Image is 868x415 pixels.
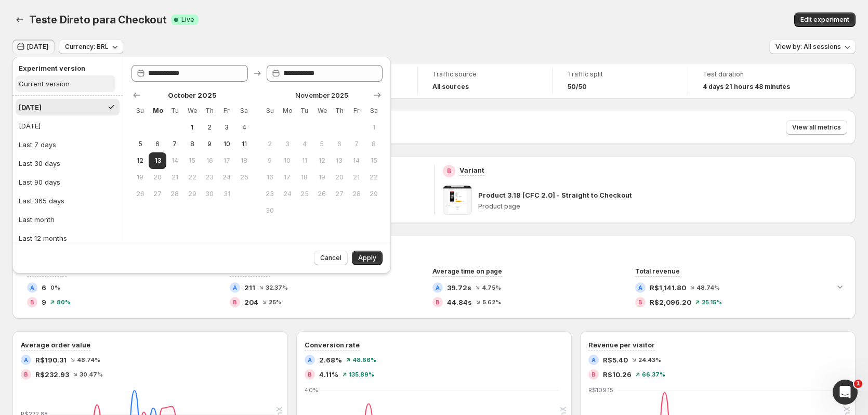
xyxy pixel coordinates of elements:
span: Tu [300,107,309,115]
span: 5 [136,140,144,148]
span: 24 [283,190,292,198]
span: 1 [370,123,378,132]
span: Total revenue [635,267,680,275]
button: Last 12 months [16,230,120,247]
th: Monday [279,102,296,119]
span: 24 [222,173,231,181]
span: 26 [318,190,326,198]
span: 12 [136,157,144,165]
span: 4 days 21 hours 48 minutes [703,83,790,91]
th: Monday [149,102,166,119]
span: R$10.26 [603,369,632,380]
button: View all metrics [786,120,847,135]
span: 25.15% [702,299,722,305]
button: Thursday November 20 2025 [331,169,348,186]
button: Friday November 7 2025 [348,136,365,152]
button: Friday October 31 2025 [218,186,235,202]
span: Sa [240,107,248,115]
span: 29 [188,190,196,198]
div: [DATE] [19,121,41,131]
button: Tuesday October 14 2025 [166,152,183,169]
span: 4 [300,140,309,148]
button: Friday October 3 2025 [218,119,235,136]
span: 16 [205,157,214,165]
a: Traffic sourceAll sources [432,69,538,92]
span: R$1,141.80 [650,282,686,293]
span: 8 [370,140,378,148]
button: [DATE] [16,118,120,134]
span: 9 [42,297,46,307]
button: Saturday November 29 2025 [365,186,383,202]
h2: A [30,284,34,291]
button: Tuesday October 28 2025 [166,186,183,202]
span: Fr [222,107,231,115]
th: Sunday [261,102,279,119]
button: Tuesday November 4 2025 [296,136,313,152]
span: 10 [222,140,231,148]
span: 48.74% [77,357,100,363]
span: 19 [136,173,144,181]
button: [DATE] [16,99,120,115]
span: 211 [244,282,255,293]
h2: Performance over time [21,244,847,254]
button: Tuesday November 25 2025 [296,186,313,202]
th: Friday [218,102,235,119]
span: 18 [240,157,248,165]
button: Saturday October 4 2025 [235,119,253,136]
span: 10 [283,157,292,165]
th: Saturday [235,102,253,119]
span: 30 [266,206,274,215]
p: Product page [478,202,848,211]
span: 9 [266,157,274,165]
span: 14 [352,157,361,165]
span: 9 [205,140,214,148]
span: 7 [352,140,361,148]
span: Edit experiment [800,16,849,24]
button: Monday November 10 2025 [279,152,296,169]
th: Wednesday [313,102,331,119]
span: 135.89% [349,371,374,378]
span: Traffic source [432,70,538,79]
h2: A [24,357,28,363]
button: Wednesday November 19 2025 [313,169,331,186]
p: Variant [459,165,484,175]
div: Last 7 days [19,139,56,150]
button: Saturday October 25 2025 [235,169,253,186]
span: Su [266,107,274,115]
span: 28 [170,190,179,198]
span: Tu [170,107,179,115]
button: Wednesday October 15 2025 [183,152,201,169]
span: 6 [42,282,46,293]
h2: B [638,299,642,305]
button: Saturday November 8 2025 [365,136,383,152]
span: Su [136,107,144,115]
span: 22 [188,173,196,181]
button: Friday October 24 2025 [218,169,235,186]
button: Thursday October 2 2025 [201,119,218,136]
span: 11 [240,140,248,148]
div: Last 365 days [19,196,64,206]
button: Thursday October 23 2025 [201,169,218,186]
span: 23 [205,173,214,181]
span: 7 [170,140,179,148]
button: Wednesday October 8 2025 [183,136,201,152]
span: [DATE] [27,43,48,51]
span: Th [335,107,344,115]
span: 2 [266,140,274,148]
button: Expand chart [833,279,847,294]
button: Sunday November 30 2025 [261,202,279,219]
span: 204 [244,297,258,307]
img: Product 3.18 [CFC 2.0] - Straight to Checkout [443,186,472,215]
span: R$5.40 [603,355,628,365]
span: 13 [153,157,162,165]
h2: B [591,371,596,378]
span: R$2,096.20 [650,297,691,307]
th: Thursday [331,102,348,119]
button: Friday November 28 2025 [348,186,365,202]
span: Live [181,16,194,24]
span: 32.37% [266,284,288,291]
button: Last 30 days [16,155,120,172]
h3: Revenue per visitor [588,340,655,350]
span: 48.74% [696,284,720,291]
p: Product 3.18 [CFC 2.0] - Straight to Checkout [478,190,632,200]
